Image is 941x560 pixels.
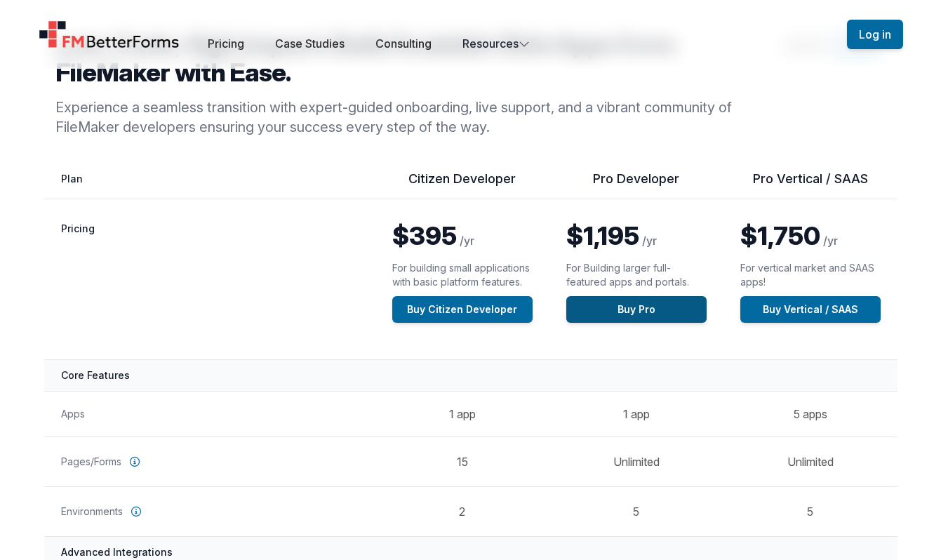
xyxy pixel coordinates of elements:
[392,220,457,251] span: $395
[823,234,838,248] span: /yr
[55,98,774,137] p: Experience a seamless transition with expert-guided onboarding, live support, and a vibrant commu...
[642,234,657,248] span: /yr
[460,234,474,248] span: /yr
[44,391,375,436] th: Apps
[375,391,549,436] td: 1 app
[723,486,897,536] td: 5
[549,486,723,536] td: 5
[723,171,897,199] th: Pro Vertical / SAAS
[275,36,345,51] a: Case Studies
[549,436,723,486] td: Unlimited
[375,171,549,199] th: Citizen Developer
[392,296,533,323] a: Buy Citizen Developer
[723,436,897,486] td: Unlimited
[723,391,897,436] td: 5 apps
[375,436,549,486] td: 15
[549,171,723,199] th: Pro Developer
[61,173,83,185] span: Plan
[462,35,530,52] button: Resources
[566,261,707,289] p: For Building larger full-featured apps and portals.
[375,36,432,51] a: Consulting
[740,220,820,251] span: $1,750
[375,486,549,536] td: 2
[44,436,375,486] th: Pages/Forms
[740,261,881,289] p: For vertical market and SAAS apps!
[566,220,639,251] span: $1,195
[392,261,533,289] p: For building small applications with basic platform features.
[44,199,375,360] th: Pricing
[44,359,897,391] th: Core Features
[22,17,920,52] nav: Global
[55,30,774,86] h2: Low-Code, High Impact: Build Scalable Web Apps from FileMaker with Ease.
[44,486,375,536] th: Environments
[566,296,707,323] a: Buy Pro
[847,20,903,49] button: Log in
[549,391,723,436] td: 1 app
[208,36,244,51] a: Pricing
[740,296,881,323] a: Buy Vertical / SAAS
[39,20,180,48] a: Home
